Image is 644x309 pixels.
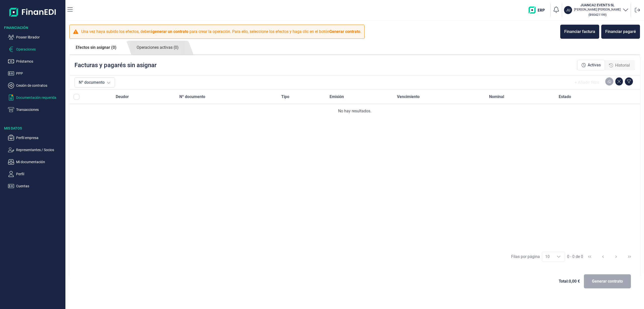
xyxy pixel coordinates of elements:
span: Estado [559,94,571,100]
button: Cesión de contratos [8,82,63,89]
div: Activas [577,60,605,70]
p: Mi documentación [16,159,63,165]
button: Next Page [610,251,622,263]
button: Representantes / Socios [8,147,63,153]
span: Emisión [330,94,344,100]
p: Poseer librador [16,34,63,40]
button: Previous Page [597,251,609,263]
button: JUJUANCA2 EVENTS SL[PERSON_NAME] [PERSON_NAME](B90421199) [564,3,629,18]
div: All items unselected [73,94,79,100]
div: Financiar pagaré [605,29,636,35]
div: No hay resultados. [73,108,636,114]
span: 0 - 0 de 0 [567,255,583,259]
p: Cesión de contratos [16,82,63,89]
p: Una vez haya subido los efectos, deberá para crear la operación. Para ello, seleccione los efecto... [81,29,361,35]
button: Transacciones [8,107,63,113]
button: Nº documento [74,77,115,87]
b: Generar contrato [329,29,360,34]
small: Copiar cif [588,13,607,17]
button: Operaciones [8,46,63,52]
button: Financiar pagaré [601,25,640,39]
a: Operaciones activas (0) [130,41,185,55]
div: Historial [605,60,634,70]
p: Perfil [16,171,63,177]
span: Total: 0,00 € [559,278,580,284]
b: generar un contrato [152,29,188,34]
button: PPP [8,70,63,76]
div: Filas por página [511,254,540,260]
p: Operaciones [16,46,63,52]
button: Préstamos [8,58,63,64]
button: Perfil [8,171,63,177]
span: Deudor [116,94,129,100]
span: Tipo [281,94,289,100]
p: Perfil empresa [16,135,63,141]
span: Activas [588,62,601,68]
div: Financiar factura [564,29,595,35]
button: Cuentas [8,183,63,189]
img: erp [529,7,548,14]
button: Documentación requerida [8,95,63,101]
button: Last Page [623,251,635,263]
p: JU [566,8,570,13]
span: Nominal [489,94,504,100]
span: Historial [615,62,630,68]
button: Financiar factura [560,25,599,39]
p: Documentación requerida [16,95,63,101]
button: First Page [584,251,596,263]
p: Préstamos [16,58,63,64]
p: Transacciones [16,107,63,113]
span: Nº documento [179,94,205,100]
p: Representantes / Socios [16,147,63,153]
button: Poseer librador [8,34,63,40]
p: PPP [16,70,63,76]
button: Perfil empresa [8,135,63,141]
p: [PERSON_NAME] [PERSON_NAME] [574,8,621,12]
a: Efectos sin asignar (0) [69,41,123,54]
div: Choose [553,252,565,261]
h3: JUANCA2 EVENTS SL [574,3,621,8]
button: Mi documentación [8,159,63,165]
p: Facturas y pagarés sin asignar [74,61,156,69]
img: Logo de aplicación [9,4,56,20]
p: Cuentas [16,183,63,189]
span: Vencimiento [397,94,420,100]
